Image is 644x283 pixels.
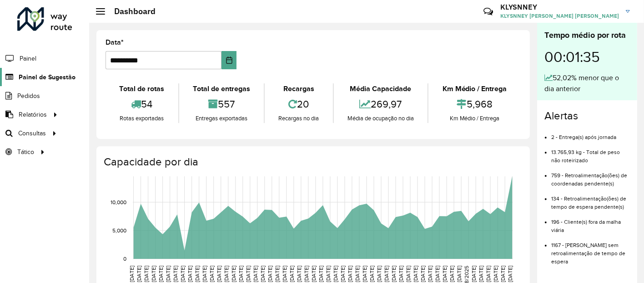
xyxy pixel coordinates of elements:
text: [DATE] [478,266,484,282]
text: [DATE] [129,266,135,282]
h4: Alertas [544,109,630,123]
div: 5,968 [431,94,518,114]
div: Km Médio / Entrega [431,114,518,123]
text: [DATE] [194,266,200,282]
text: [DATE] [420,266,426,282]
text: [DATE] [201,266,207,282]
div: Média Capacidade [336,83,426,94]
text: [DATE] [187,266,193,282]
span: Painel de Sugestão [19,72,75,82]
text: [DATE] [209,266,215,282]
text: [DATE] [413,266,418,282]
text: [DATE] [354,266,360,282]
li: 2 - Entrega(s) após jornada [551,126,630,141]
div: Recargas no dia [267,114,331,123]
h3: KLYSNNEY [500,3,619,11]
text: [DATE] [143,266,149,282]
div: Total de entregas [181,83,262,94]
div: Total de rotas [108,83,176,94]
div: Tempo médio por rota [544,29,630,41]
text: [DATE] [405,266,411,282]
text: [DATE] [471,266,477,282]
div: Km Médio / Entrega [431,83,518,94]
text: [DATE] [252,266,258,282]
text: [DATE] [216,266,222,282]
li: 1167 - [PERSON_NAME] sem retroalimentação de tempo de espera [551,234,630,266]
div: Rotas exportadas [108,114,176,123]
text: 5,000 [112,227,126,233]
span: Consultas [18,129,46,138]
div: 00:01:35 [544,41,630,72]
text: [DATE] [238,266,244,282]
text: [DATE] [434,266,440,282]
text: [DATE] [282,266,287,282]
div: 20 [267,94,331,114]
text: [DATE] [158,266,164,282]
text: [DATE] [289,266,295,282]
text: [DATE] [318,266,324,282]
div: 269,97 [336,94,426,114]
li: 759 - Retroalimentação(ões) de coordenadas pendente(s) [551,165,630,188]
div: Entregas exportadas [181,114,262,123]
div: 52,02% menor que o dia anterior [544,72,630,94]
text: [DATE] [485,266,491,282]
span: Tático [17,147,34,157]
text: [DATE] [180,266,186,282]
text: [DATE] [303,266,309,282]
text: [DATE] [311,266,317,282]
text: [DATE] [427,266,433,282]
text: [DATE] [376,266,382,282]
li: 134 - Retroalimentação(ões) de tempo de espera pendente(s) [551,188,630,211]
div: Média de ocupação no dia [336,114,426,123]
text: [DATE] [223,266,229,282]
div: 557 [181,94,262,114]
span: Painel [20,54,36,63]
text: [DATE] [398,266,404,282]
li: 13.765,93 kg - Total de peso não roteirizado [551,141,630,165]
text: [DATE] [507,266,513,282]
div: Recargas [267,83,331,94]
label: Data [106,37,124,48]
text: [DATE] [493,266,498,282]
h2: Dashboard [105,6,156,16]
text: [DATE] [456,266,462,282]
text: [DATE] [274,266,280,282]
span: Pedidos [17,91,40,101]
text: 10,000 [111,199,126,205]
text: [DATE] [325,266,331,282]
h4: Capacidade por dia [104,155,521,169]
text: [DATE] [500,266,506,282]
button: Choose Date [221,51,236,69]
text: 0 [123,256,126,262]
text: [DATE] [449,266,455,282]
text: [DATE] [231,266,236,282]
text: [DATE] [340,266,346,282]
text: [DATE] [391,266,397,282]
text: [DATE] [267,266,273,282]
text: [DATE] [260,266,266,282]
span: Relatórios [19,110,47,119]
text: [DATE] [442,266,448,282]
div: 54 [108,94,176,114]
text: [DATE] [362,266,367,282]
text: [DATE] [383,266,389,282]
text: [DATE] [369,266,375,282]
a: Contato Rápido [478,2,498,21]
li: 196 - Cliente(s) fora da malha viária [551,211,630,234]
text: [DATE] [151,266,156,282]
text: [DATE] [165,266,171,282]
text: [DATE] [136,266,142,282]
text: [DATE] [332,266,338,282]
text: [DATE] [296,266,302,282]
span: KLYSNNEY [PERSON_NAME] [PERSON_NAME] [500,12,619,20]
text: [DATE] [245,266,251,282]
text: [DATE] [347,266,353,282]
text: [DATE] [172,266,178,282]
